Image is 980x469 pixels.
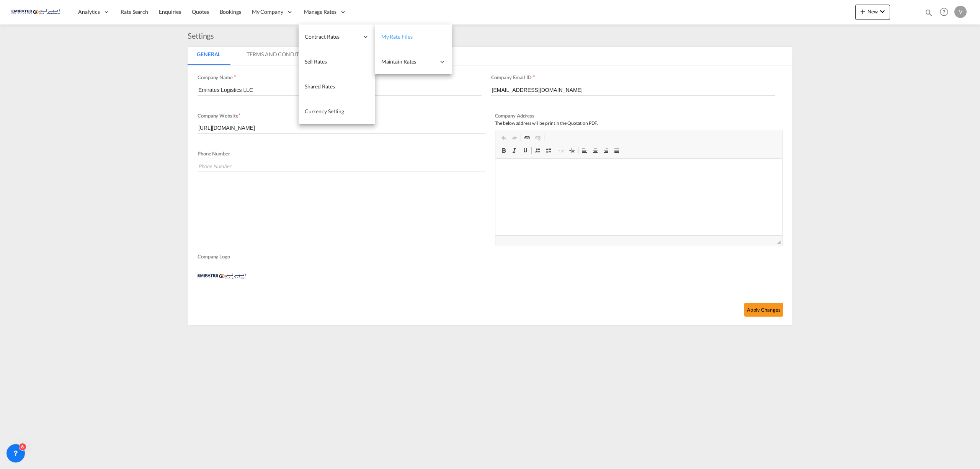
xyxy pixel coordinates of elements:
input: Enter Company Website [198,122,485,134]
input: Enter Email ID [491,84,775,96]
input: Enter Company name [198,84,482,96]
iframe: Editor, editor2 [495,159,782,235]
span: Help [938,5,951,18]
a: Insert/Remove Numbered List [532,145,543,155]
button: icon-plus 400-fgNewicon-chevron-down [855,5,890,20]
a: Shared Rates [299,74,375,99]
span: Company Logo [198,253,779,262]
div: V [954,6,967,18]
span: The below address will be print in the Quotation PDF. [495,120,598,126]
span: Company Name [198,74,233,80]
button: Apply Changes [744,303,783,317]
span: Analytics [78,8,100,16]
md-pagination-wrapper: Use the left and right arrow keys to navigate between tabs [188,47,418,65]
a: Center [590,145,601,155]
span: Maintain Rates [381,58,436,65]
div: Help [938,5,954,19]
span: My Rate Files [381,33,413,40]
a: Align Left [579,145,590,155]
a: Increase Indent [567,145,577,155]
span: My Company [252,8,283,16]
a: Bold (Ctrl+B) [498,145,509,155]
a: Insert/Remove Bulleted List [543,145,554,155]
md-icon: icon-plus 400-fg [858,7,867,16]
span: Company Email ID [491,74,532,80]
span: Rate Search [121,8,148,15]
span: Currency Setting [305,108,344,114]
input: Phone Number [198,160,485,172]
span: Quotes [192,8,209,15]
md-tab-item: General [188,47,230,65]
a: Undo (Ctrl+Z) [498,133,509,143]
a: Currency Setting [299,99,375,124]
a: My Rate Files [375,25,452,49]
a: Link (Ctrl+K) [522,133,532,143]
img: c67187802a5a11ec94275b5db69a26e6.png [11,3,63,21]
div: icon-magnify [924,8,933,20]
span: Enquiries [159,8,181,15]
div: Contract Rates [299,25,375,49]
md-icon: icon-magnify [924,8,933,17]
div: Maintain Rates [375,49,452,74]
span: Resize [777,240,781,244]
span: New [858,8,887,15]
a: Underline (Ctrl+U) [520,145,531,155]
span: Company Address [495,113,535,119]
span: Shared Rates [305,83,335,90]
md-tab-item: Terms And Conditions [237,47,320,65]
a: Redo (Ctrl+Y) [509,133,520,143]
span: Manage Rates [304,8,336,16]
a: Justify [611,145,622,155]
md-icon: icon-chevron-down [878,7,887,16]
a: Italic (Ctrl+I) [509,145,520,155]
a: Unlink [532,133,543,143]
span: Contract Rates [305,33,359,41]
a: Decrease Indent [556,145,567,155]
a: Sell Rates [299,49,375,74]
span: Bookings [220,8,241,15]
span: Sell Rates [305,58,327,65]
div: Settings [188,30,218,41]
span: Phone Number [198,150,230,157]
span: Company Website [198,113,238,119]
a: Align Right [601,145,611,155]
